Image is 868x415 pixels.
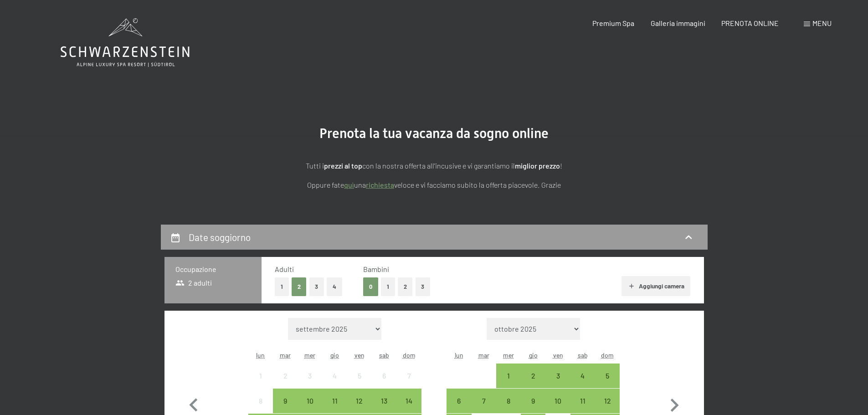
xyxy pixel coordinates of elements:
div: 7 [397,372,420,395]
div: Sat Sep 06 2025 [372,364,396,388]
div: arrivo/check-in possibile [545,364,570,388]
div: 1 [249,372,272,395]
div: arrivo/check-in non effettuabile [248,389,273,413]
p: Tutti i con la nostra offerta all'incusive e vi garantiamo il ! [206,160,662,172]
div: Mon Oct 06 2025 [447,389,471,413]
abbr: lunedì [256,351,265,359]
div: arrivo/check-in possibile [298,389,322,413]
div: arrivo/check-in possibile [472,389,496,413]
div: Sun Sep 07 2025 [396,364,421,388]
div: Tue Sep 02 2025 [273,364,298,388]
button: 1 [381,277,395,296]
div: arrivo/check-in possibile [521,389,545,413]
abbr: mercoledì [503,351,514,359]
abbr: mercoledì [304,351,315,359]
abbr: martedì [280,351,291,359]
div: Sun Oct 12 2025 [595,389,620,413]
strong: miglior prezzo [515,161,560,170]
button: 0 [363,277,378,296]
div: 3 [546,372,569,395]
p: Oppure fate una veloce e vi facciamo subito la offerta piacevole. Grazie [206,179,662,191]
div: arrivo/check-in non effettuabile [372,364,396,388]
abbr: giovedì [529,351,538,359]
abbr: venerdì [354,351,365,359]
div: Sat Sep 13 2025 [372,389,396,413]
span: Adulti [275,265,294,273]
div: arrivo/check-in possibile [496,389,521,413]
abbr: lunedì [455,351,463,359]
div: Sun Oct 05 2025 [595,364,620,388]
div: arrivo/check-in possibile [521,364,545,388]
div: Thu Sep 04 2025 [323,364,347,388]
div: 5 [348,372,371,395]
div: 2 [274,372,297,395]
div: arrivo/check-in non effettuabile [248,364,273,388]
div: Sat Oct 04 2025 [570,364,595,388]
a: Premium Spa [592,19,634,27]
abbr: martedì [478,351,489,359]
div: Sat Oct 11 2025 [570,389,595,413]
a: quì [344,180,354,189]
div: arrivo/check-in possibile [323,389,347,413]
div: Fri Sep 05 2025 [347,364,372,388]
div: arrivo/check-in possibile [273,389,298,413]
div: arrivo/check-in possibile [372,389,396,413]
span: Bambini [363,265,389,273]
div: arrivo/check-in non effettuabile [347,364,372,388]
div: arrivo/check-in non effettuabile [396,364,421,388]
h3: Occupazione [175,264,251,274]
button: 2 [398,277,413,296]
abbr: giovedì [330,351,339,359]
div: arrivo/check-in possibile [347,389,372,413]
div: Thu Oct 02 2025 [521,364,545,388]
div: Mon Sep 08 2025 [248,389,273,413]
h2: Date soggiorno [189,231,251,243]
div: arrivo/check-in possibile [496,364,521,388]
span: Menu [812,19,832,27]
a: PRENOTA ONLINE [721,19,779,27]
div: 6 [373,372,395,395]
div: Fri Oct 03 2025 [545,364,570,388]
abbr: domenica [601,351,614,359]
div: Fri Oct 10 2025 [545,389,570,413]
div: Wed Oct 01 2025 [496,364,521,388]
div: Tue Sep 09 2025 [273,389,298,413]
div: Thu Sep 11 2025 [323,389,347,413]
div: 4 [324,372,346,395]
button: 1 [275,277,289,296]
abbr: sabato [578,351,588,359]
button: 4 [327,277,342,296]
div: Wed Sep 03 2025 [298,364,322,388]
button: 3 [416,277,431,296]
span: 2 adulti [175,278,212,288]
div: arrivo/check-in possibile [570,389,595,413]
div: 3 [298,372,321,395]
a: Galleria immagini [651,19,705,27]
div: Wed Sep 10 2025 [298,389,322,413]
div: arrivo/check-in possibile [447,389,471,413]
div: arrivo/check-in possibile [595,364,620,388]
div: arrivo/check-in non effettuabile [298,364,322,388]
abbr: venerdì [553,351,563,359]
abbr: sabato [379,351,389,359]
button: 3 [309,277,324,296]
button: 2 [292,277,307,296]
abbr: domenica [403,351,416,359]
div: 2 [522,372,544,395]
div: arrivo/check-in non effettuabile [323,364,347,388]
div: Tue Oct 07 2025 [472,389,496,413]
div: Fri Sep 12 2025 [347,389,372,413]
a: richiesta [366,180,394,189]
div: arrivo/check-in possibile [570,364,595,388]
div: 5 [596,372,619,395]
div: arrivo/check-in possibile [595,389,620,413]
strong: prezzi al top [324,161,362,170]
div: arrivo/check-in possibile [545,389,570,413]
span: Prenota la tua vacanza da sogno online [319,125,549,141]
div: Sun Sep 14 2025 [396,389,421,413]
div: Thu Oct 09 2025 [521,389,545,413]
div: arrivo/check-in possibile [396,389,421,413]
